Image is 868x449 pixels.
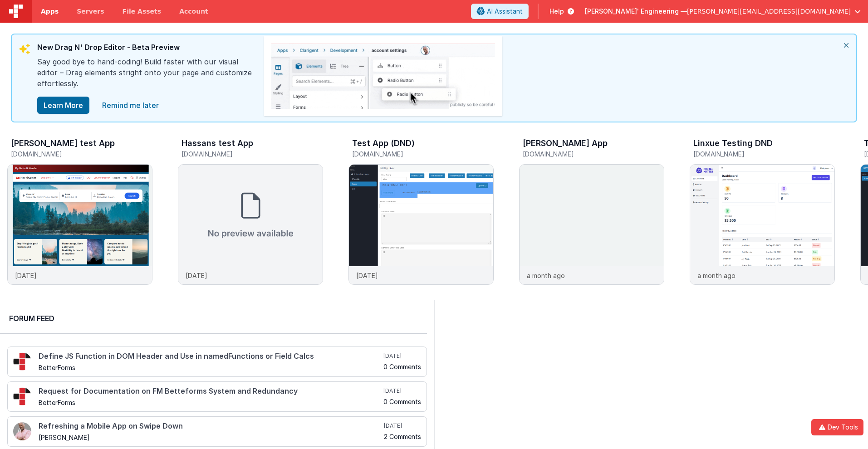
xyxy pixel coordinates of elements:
[471,4,529,19] button: AI Assistant
[77,7,104,16] span: Servers
[523,151,664,157] h5: [DOMAIN_NAME]
[181,151,323,157] h5: [DOMAIN_NAME]
[811,419,863,435] button: Dev Tools
[384,422,421,429] h5: [DATE]
[7,347,427,377] a: Define JS Function in DOM Header and Use in namedFunctions or Field Calcs BetterForms [DATE] 0 Co...
[37,56,255,96] div: Say good bye to hand-coding! Build faster with our visual editor – Drag elements stright onto you...
[123,7,162,16] span: File Assets
[527,271,565,280] p: a month ago
[7,381,427,412] a: Request for Documentation on FM Betteforms System and Redundancy BetterForms [DATE] 0 Comments
[9,313,418,324] h2: Forum Feed
[836,34,856,56] i: close
[585,7,861,16] button: [PERSON_NAME]' Engineering — [PERSON_NAME][EMAIL_ADDRESS][DOMAIN_NAME]
[11,151,152,157] h5: [DOMAIN_NAME]
[693,151,835,157] h5: [DOMAIN_NAME]
[97,96,164,114] a: close
[7,416,427,447] a: Refreshing a Mobile App on Swipe Down [PERSON_NAME] [DATE] 2 Comments
[39,399,382,406] h5: BetterForms
[39,352,382,361] h4: Define JS Function in DOM Header and Use in namedFunctions or Field Calcs
[39,434,382,441] h5: [PERSON_NAME]
[186,271,207,280] p: [DATE]
[585,7,687,16] span: [PERSON_NAME]' Engineering —
[39,422,382,430] h4: Refreshing a Mobile App on Swipe Down
[384,433,421,440] h5: 2 Comments
[39,387,382,395] h4: Request for Documentation on FM Betteforms System and Redundancy
[697,271,736,280] p: a month ago
[37,97,89,114] button: Learn More
[13,352,31,371] img: 295_2.png
[39,364,382,371] h5: BetterForms
[352,139,415,148] h3: Test App (DND)
[549,7,564,16] span: Help
[11,139,115,148] h3: [PERSON_NAME] test App
[13,422,31,440] img: 411_2.png
[13,387,31,405] img: 295_2.png
[383,363,421,370] h5: 0 Comments
[383,398,421,405] h5: 0 Comments
[383,352,421,360] h5: [DATE]
[687,7,851,16] span: [PERSON_NAME][EMAIL_ADDRESS][DOMAIN_NAME]
[352,151,494,157] h5: [DOMAIN_NAME]
[356,271,378,280] p: [DATE]
[37,42,255,56] div: New Drag N' Drop Editor - Beta Preview
[693,139,773,148] h3: Linxue Testing DND
[523,139,608,148] h3: [PERSON_NAME] App
[383,387,421,395] h5: [DATE]
[181,139,253,148] h3: Hassans test App
[41,7,59,16] span: Apps
[487,7,523,16] span: AI Assistant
